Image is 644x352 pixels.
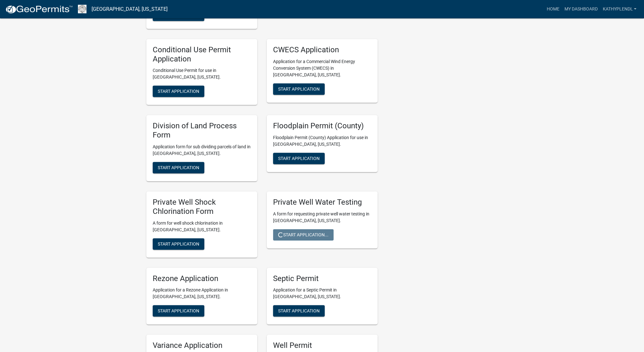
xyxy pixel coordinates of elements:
[278,86,320,91] span: Start Application
[153,86,204,97] button: Start Application
[153,305,204,317] button: Start Application
[273,153,325,164] button: Start Application
[153,162,204,173] button: Start Application
[158,308,199,313] span: Start Application
[153,220,251,233] p: A form for well shock chlorination in [GEOGRAPHIC_DATA], [US_STATE].
[153,121,251,140] h5: Division of Land Process Form
[562,3,600,15] a: My Dashboard
[92,4,168,15] a: [GEOGRAPHIC_DATA], [US_STATE]
[153,287,251,300] p: Application for a Rezone Application in [GEOGRAPHIC_DATA], [US_STATE].
[153,341,251,350] h5: Variance Application
[158,165,199,170] span: Start Application
[600,3,639,15] a: KathyPlendl
[278,156,320,161] span: Start Application
[273,121,371,131] h5: Floodplain Permit (County)
[273,58,371,78] p: Application for a Commercial Wind Energy Conversion System (CWECS) in [GEOGRAPHIC_DATA], [US_STATE].
[273,274,371,283] h5: Septic Permit
[273,287,371,300] p: Application for a Septic Permit in [GEOGRAPHIC_DATA], [US_STATE].
[278,308,320,313] span: Start Application
[153,10,204,21] button: Start Application
[153,144,251,157] p: Application form for sub dividing parcels of land in [GEOGRAPHIC_DATA], [US_STATE].
[273,83,325,95] button: Start Application
[153,274,251,283] h5: Rezone Application
[273,211,371,224] p: A form for requesting private well water testing in [GEOGRAPHIC_DATA], [US_STATE].
[158,89,199,94] span: Start Application
[273,198,371,207] h5: Private Well Water Testing
[273,134,371,148] p: Floodplain Permit (County) Application for use in [GEOGRAPHIC_DATA], [US_STATE].
[544,3,562,15] a: Home
[158,241,199,246] span: Start Application
[278,232,328,237] span: Start Application...
[273,229,334,240] button: Start Application...
[78,5,86,13] img: Franklin County, Iowa
[273,45,371,54] h5: CWECS Application
[153,67,251,80] p: Conditional Use Permit for use in [GEOGRAPHIC_DATA], [US_STATE].
[153,198,251,216] h5: Private Well Shock Chlorination Form
[273,341,371,350] h5: Well Permit
[153,238,204,250] button: Start Application
[273,305,325,317] button: Start Application
[153,45,251,64] h5: Conditional Use Permit Application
